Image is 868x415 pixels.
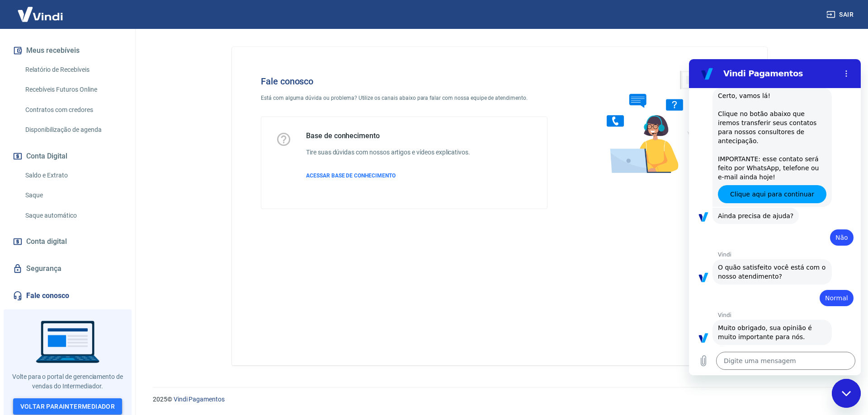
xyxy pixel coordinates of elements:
[306,172,470,180] a: ACESSAR BASE DE CONHECIMENTO
[22,61,124,79] a: Relatório de Recebíveis
[22,186,124,205] a: Saque
[13,398,123,415] a: Voltar paraIntermediador
[22,166,124,185] a: Saldo e Extrato
[22,80,124,99] a: Recebíveis Futuros Online
[22,101,124,119] a: Contratos com credores
[832,379,861,408] iframe: Botão para abrir a janela de mensagens, conversa em andamento
[261,94,547,102] p: Está com alguma dúvida ou problema? Utilize os canais abaixo para falar com nossa equipe de atend...
[11,146,124,166] button: Conta Digital
[11,232,124,252] a: Conta digital
[11,41,124,61] button: Meus recebíveis
[306,173,396,179] span: ACESSAR BASE DE CONHECIMENTO
[589,61,726,182] img: Fale conosco
[11,286,124,306] a: Fale conosco
[825,6,857,23] button: Sair
[11,0,70,28] img: Vindi
[306,131,470,140] h5: Base de conhecimento
[26,235,67,248] span: Conta digital
[153,395,846,404] p: 2025 ©
[261,76,547,87] h4: Fale conosco
[174,396,225,403] a: Vindi Pagamentos
[22,206,124,225] a: Saque automático
[689,59,861,375] iframe: Janela de mensagens
[306,148,470,157] h6: Tire suas dúvidas com nossos artigos e vídeos explicativos.
[11,259,124,279] a: Segurança
[22,121,124,139] a: Disponibilização de agenda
